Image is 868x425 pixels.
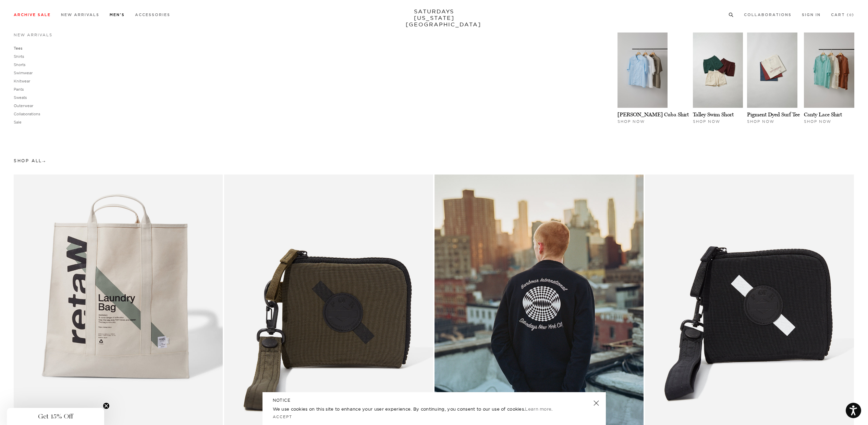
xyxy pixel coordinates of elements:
[14,54,24,59] a: Shirts
[14,13,51,17] a: Archive Sale
[747,111,800,118] a: Pigment Dyed Surf Tee
[14,33,52,37] a: New Arrivals
[831,13,854,17] a: Cart (0)
[804,111,842,118] a: Canty Lace Shirt
[849,14,852,17] small: 0
[14,112,40,116] a: Collaborations
[61,13,99,17] a: New Arrivals
[273,414,293,419] a: Accept
[693,111,734,118] a: Talley Swim Short
[135,13,170,17] a: Accessories
[14,79,30,83] a: Knitwear
[618,111,689,118] a: [PERSON_NAME] Cuba Shirt
[802,13,821,17] a: Sign In
[14,120,22,125] a: Sale
[38,412,73,421] span: Get 15% Off
[273,397,596,403] h5: NOTICE
[14,95,27,100] a: Sweats
[406,8,462,28] a: SATURDAYS[US_STATE][GEOGRAPHIC_DATA]
[14,62,25,67] a: Shorts
[14,142,854,153] h3: Collaborations
[14,158,45,163] a: Shop All
[14,46,22,51] a: Tees
[110,13,125,17] a: Men's
[273,405,571,412] p: We use cookies on this site to enhance your user experience. By continuing, you consent to our us...
[525,406,551,412] a: Learn more
[103,402,110,409] button: Close teaser
[744,13,792,17] a: Collaborations
[14,103,33,108] a: Outerwear
[14,87,24,92] a: Pants
[7,408,104,425] div: Get 15% OffClose teaser
[14,70,33,75] a: Swimwear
